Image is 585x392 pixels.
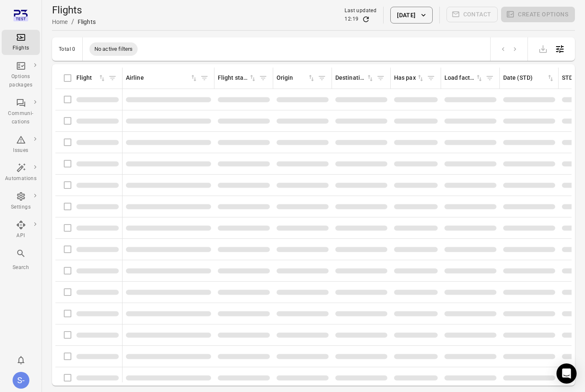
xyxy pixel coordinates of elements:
div: Sort by airline in ascending order [126,73,198,83]
div: Communi-cations [5,110,37,126]
span: Please make a selection to create an option package [501,7,575,24]
div: S- [13,372,29,389]
div: 12:19 [345,15,358,24]
span: Filter by flight status [257,72,269,84]
div: API [5,232,37,240]
a: Automations [2,160,40,186]
div: Search [5,264,37,272]
div: Sort by flight in ascending order [76,73,106,83]
button: Open table configuration [551,41,568,57]
span: Filter by destination [374,72,387,84]
span: No active filters [89,45,138,53]
button: Search [2,246,40,274]
a: Communi-cations [2,95,40,129]
button: Notifications [13,352,29,368]
a: Issues [2,132,40,157]
span: Please make a selection to create communications [447,7,498,24]
div: Last updated [345,7,376,15]
span: Filter by load factor [483,72,496,84]
a: API [2,217,40,243]
div: Flights [5,44,37,52]
span: Filter by has pax [425,72,437,84]
div: Sort by has pax in ascending order [394,73,425,83]
button: [DATE] [390,7,432,24]
nav: Breadcrumbs [52,17,96,27]
div: Sort by date (STD) in ascending order [503,73,555,83]
div: Issues [5,146,37,155]
li: / [71,17,74,27]
span: Filter by airline [198,72,211,84]
a: Options packages [2,58,40,92]
nav: pagination navigation [497,44,521,55]
a: Home [52,18,68,25]
h1: Flights [52,3,96,17]
div: Sort by origin in ascending order [277,73,316,83]
div: Flights [78,18,96,26]
div: Sort by flight status in ascending order [218,73,257,83]
div: Automations [5,175,37,183]
div: Sort by load factor in ascending order [444,73,483,83]
div: Total 0 [59,46,76,52]
button: Sólberg - AviLabs [9,368,33,392]
div: Sort by destination in ascending order [335,73,374,83]
a: Flights [2,30,40,55]
button: Refresh data [362,15,370,24]
div: Options packages [5,73,37,89]
div: Open Intercom Messenger [556,363,577,384]
span: Filter by flight [106,72,119,84]
span: Please make a selection to export [535,44,551,52]
span: Filter by origin [316,72,328,84]
div: Settings [5,203,37,212]
a: Settings [2,189,40,214]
